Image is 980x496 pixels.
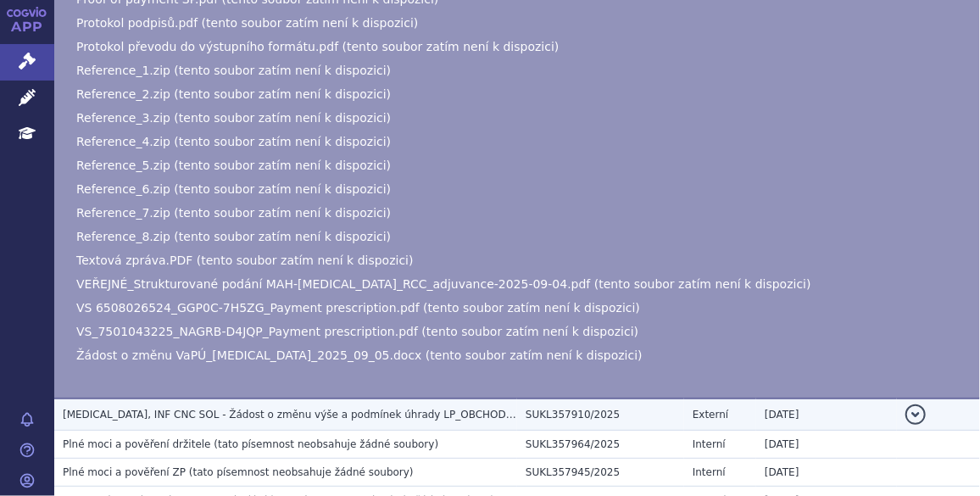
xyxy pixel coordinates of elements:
span: Reference_1.zip (tento soubor zatím není k dispozici) [76,64,391,77]
td: SUKL357910/2025 [517,398,684,431]
span: Reference_6.zip (tento soubor zatím není k dispozici) [76,182,391,196]
span: Interní [693,438,726,450]
span: Žádost o změnu VaPÚ_[MEDICAL_DATA]_2025_09_05.docx (tento soubor zatím není k dispozici) [76,348,643,362]
td: SUKL357945/2025 [517,459,684,487]
span: Reference_5.zip (tento soubor zatím není k dispozici) [76,159,391,172]
span: Plné moci a pověření ZP [63,466,186,478]
span: VS_7501043225_NAGRB-D4JQP_Payment prescription.pdf (tento soubor zatím není k dispozici) [76,325,638,338]
span: Protokol podpisů.pdf (tento soubor zatím není k dispozici) [76,16,418,30]
span: Protokol převodu do výstupního formátu.pdf (tento soubor zatím není k dispozici) [76,40,559,53]
td: [DATE] [756,431,897,459]
td: [DATE] [756,459,897,487]
td: SUKL357964/2025 [517,431,684,459]
span: Reference_2.zip (tento soubor zatím není k dispozici) [76,87,391,101]
span: Reference_4.zip (tento soubor zatím není k dispozici) [76,135,391,148]
span: KEYTRUDA, INF CNC SOL - Žádost o změnu výše a podmínek úhrady LP_OBCHODNÍ TAJEMSTVÍ [63,409,573,421]
span: (tato písemnost neobsahuje žádné soubory) [214,438,438,450]
span: Textová zpráva.PDF (tento soubor zatím není k dispozici) [76,254,414,267]
span: Externí [693,409,728,421]
span: Plné moci a pověření držitele [63,438,211,450]
span: VEŘEJNÉ_Strukturované podání MAH-[MEDICAL_DATA]_RCC_adjuvance-2025-09-04.pdf (tento soubor zatím ... [76,277,811,291]
button: detail [905,404,926,425]
span: Reference_7.zip (tento soubor zatím není k dispozici) [76,206,391,220]
span: VS 6508026524_GGP0C-7H5ZG_Payment prescription.pdf (tento soubor zatím není k dispozici) [76,301,640,315]
span: Interní [693,466,726,478]
td: [DATE] [756,398,897,431]
span: Reference_8.zip (tento soubor zatím není k dispozici) [76,230,391,243]
span: Reference_3.zip (tento soubor zatím není k dispozici) [76,111,391,125]
span: (tato písemnost neobsahuje žádné soubory) [189,466,414,478]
